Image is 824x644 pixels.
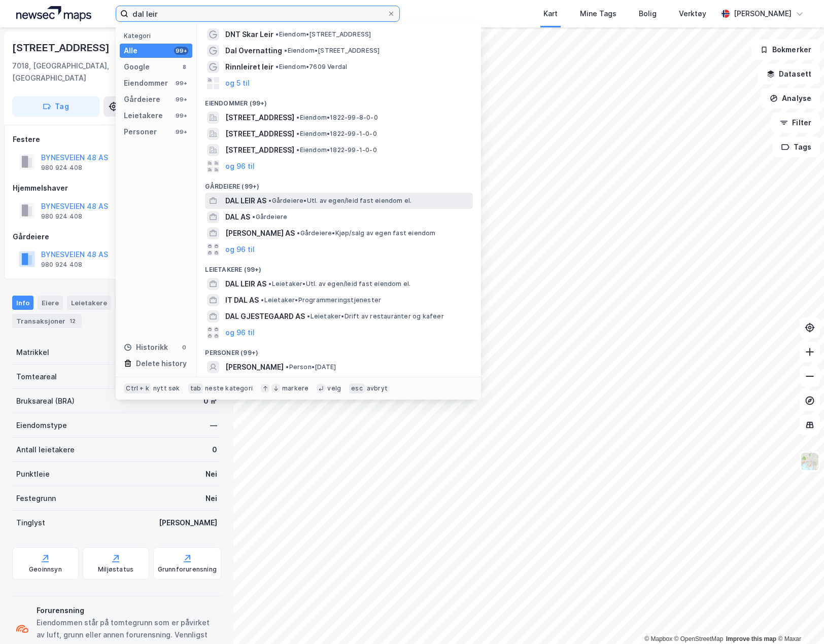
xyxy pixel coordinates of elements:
div: 12 [67,316,78,326]
img: Z [800,452,819,471]
div: Tinglyst [16,517,45,529]
span: DAL AS [225,211,250,223]
div: Punktleie [16,468,50,480]
div: Matrikkel [16,346,49,359]
span: • [261,296,264,304]
div: Miljøstatus [98,565,133,574]
iframe: Chat Widget [773,595,824,644]
span: [STREET_ADDRESS] [225,112,294,124]
span: IT DAL AS [225,294,259,306]
div: 980 924 408 [41,212,82,221]
div: Leietakere [67,296,111,310]
div: Personer [124,126,157,138]
span: • [296,146,299,154]
div: markere [282,384,308,392]
div: Bolig [639,8,657,20]
div: 8 [180,63,188,71]
div: Bruksareal (BRA) [16,395,75,407]
span: • [286,363,289,371]
div: 0 [180,343,188,351]
div: 980 924 408 [41,261,82,269]
button: Tag [12,96,99,117]
div: Gårdeiere (99+) [197,174,481,193]
div: Transaksjoner [12,314,82,328]
div: Eiendommer (99+) [197,91,481,110]
div: Eiendomstype [16,419,67,432]
div: Historikk [124,341,168,353]
span: Leietaker • Drift av restauranter og kafeer [307,312,443,320]
span: Eiendom • 1822-99-8-0-0 [296,114,377,122]
span: [PERSON_NAME] [225,361,284,373]
a: Improve this map [726,635,776,642]
div: 99+ [174,128,188,136]
div: Eiere [38,296,63,310]
div: Tomteareal [16,371,57,383]
div: Ctrl + k [124,383,151,393]
div: velg [327,384,341,392]
div: neste kategori [205,384,253,392]
div: Alle [124,45,138,57]
div: Nei [205,492,217,505]
div: Verktøy [679,8,706,20]
span: Eiendom • 7609 Verdal [276,63,347,71]
button: Tags [773,137,820,157]
span: Leietaker • Programmeringstjenester [261,296,381,304]
div: Info [12,296,33,310]
span: Eiendom • 1822-99-1-0-0 [296,130,376,138]
div: Leietakere [124,110,163,122]
div: Datasett [115,296,153,310]
span: [PERSON_NAME] AS [225,227,295,239]
div: — [210,419,217,432]
div: [PERSON_NAME] [734,8,792,20]
div: 0 ㎡ [203,395,217,407]
div: Leietakere (99+) [197,258,481,276]
span: DNT Skar Leir [225,28,273,41]
span: DAL GJESTEGAARD AS [225,310,305,323]
div: [PERSON_NAME] [159,517,217,529]
button: Analyse [761,88,820,109]
div: 99+ [174,47,188,55]
span: Person • [DATE] [286,363,336,371]
span: • [297,229,300,237]
span: [STREET_ADDRESS] [225,144,294,156]
div: Gårdeiere [124,93,160,105]
span: • [268,280,271,288]
div: esc [349,383,365,393]
div: Google [124,61,150,73]
div: Kontrollprogram for chat [773,595,824,644]
span: [STREET_ADDRESS] [225,128,294,140]
span: Gårdeiere [252,213,287,221]
span: • [307,312,310,320]
div: Eiendommer [124,77,168,89]
div: nytt søk [153,384,180,392]
span: Eiendom • [STREET_ADDRESS] [284,47,380,55]
div: Festere [13,133,221,146]
span: Dal Overnatting [225,45,282,57]
a: OpenStreetMap [674,635,724,642]
div: Geoinnsyn [29,565,62,574]
div: Mine Tags [580,8,616,20]
span: Gårdeiere • Utl. av egen/leid fast eiendom el. [268,197,411,205]
div: Delete history [136,357,187,370]
div: 99+ [174,79,188,87]
span: Gårdeiere • Kjøp/salg av egen fast eiendom [297,229,435,237]
span: • [284,47,287,54]
span: • [296,114,299,121]
button: og 5 til [225,77,250,89]
span: DAL LEIR AS [225,195,266,207]
div: 99+ [174,112,188,120]
span: • [276,30,279,38]
img: logo.a4113a55bc3d86da70a041830d287a7e.svg [16,6,91,21]
div: avbryt [367,384,388,392]
span: • [296,130,299,137]
div: 980 924 408 [41,164,82,172]
span: • [276,63,279,70]
div: Forurensning [37,604,217,617]
div: 7018, [GEOGRAPHIC_DATA], [GEOGRAPHIC_DATA] [12,60,144,84]
button: Bokmerker [751,40,820,60]
div: Grunnforurensning [158,565,217,574]
span: • [268,197,271,204]
span: Leietaker • Utl. av egen/leid fast eiendom el. [268,280,410,288]
div: Kategori [124,32,192,40]
span: • [252,213,255,221]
